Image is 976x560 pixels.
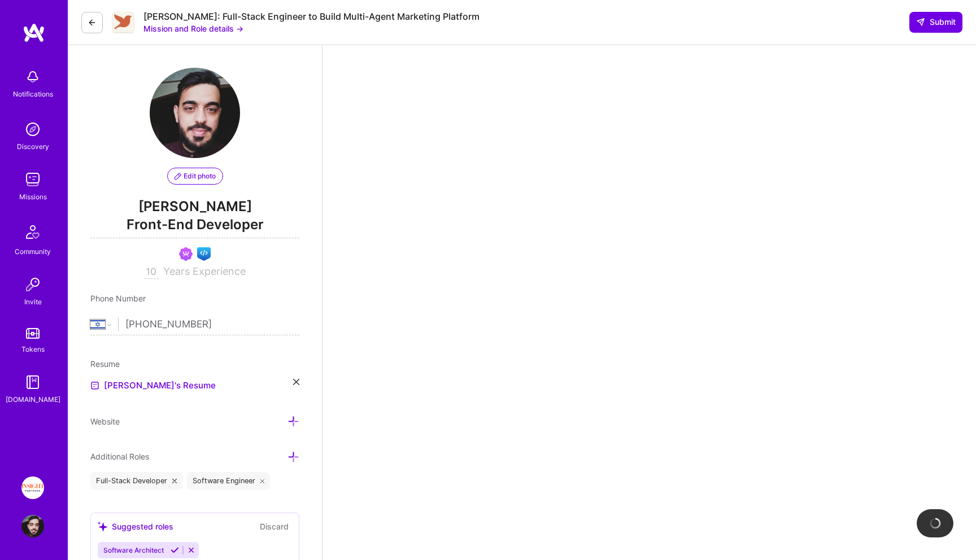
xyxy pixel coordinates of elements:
[15,246,51,257] div: Community
[26,328,40,339] img: tokens
[187,546,195,554] i: Reject
[19,515,47,537] a: User Avatar
[21,476,44,499] img: Insight Partners: Data & AI - Sourcing
[175,171,216,181] span: Edit photo
[21,273,44,296] img: Invite
[24,296,42,308] div: Invite
[21,168,44,191] img: teamwork
[175,173,181,180] i: icon PencilPurple
[172,479,177,483] i: icon Close
[909,12,962,32] button: Submit
[21,343,45,355] div: Tokens
[13,88,53,100] div: Notifications
[19,191,47,203] div: Missions
[143,11,480,23] div: [PERSON_NAME]: Full-Stack Engineer to Build Multi-Agent Marketing Platform
[179,247,193,261] img: Been on Mission
[98,520,173,532] div: Suggested roles
[21,118,44,141] img: discovery
[19,218,46,246] img: Community
[103,546,164,554] span: Software Architect
[6,393,60,405] div: [DOMAIN_NAME]
[90,417,120,426] span: Website
[90,359,120,369] span: Resume
[197,247,211,261] img: Front-end guild
[150,68,240,158] img: User Avatar
[90,198,299,215] span: [PERSON_NAME]
[90,294,146,303] span: Phone Number
[929,517,942,530] img: loading
[21,371,44,393] img: guide book
[260,479,265,483] i: icon Close
[293,379,299,385] i: icon Close
[143,23,243,34] button: Mission and Role details →
[145,265,159,279] input: XX
[90,379,216,392] a: [PERSON_NAME]'s Resume
[187,472,271,490] div: Software Engineer
[916,17,925,27] i: icon SendLight
[112,11,134,33] img: Company Logo
[17,141,49,152] div: Discovery
[90,381,99,390] img: Resume
[21,65,44,88] img: bell
[23,23,45,43] img: logo
[125,308,299,341] input: +1 (000) 000-0000
[21,515,44,537] img: User Avatar
[256,520,292,533] button: Discard
[19,476,47,499] a: Insight Partners: Data & AI - Sourcing
[90,472,182,490] div: Full-Stack Developer
[90,215,299,238] span: Front-End Developer
[88,18,97,27] i: icon LeftArrowDark
[171,546,179,554] i: Accept
[167,168,223,185] button: Edit photo
[98,522,107,531] i: icon SuggestedTeams
[90,452,149,461] span: Additional Roles
[163,265,246,277] span: Years Experience
[916,16,956,28] span: Submit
